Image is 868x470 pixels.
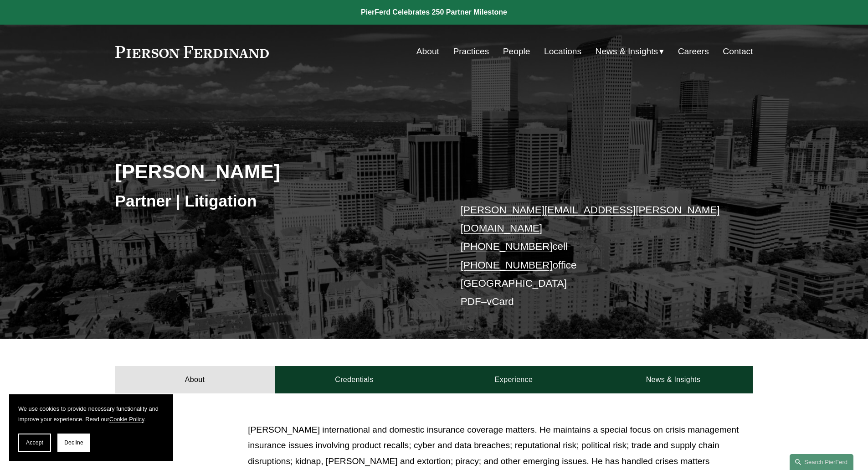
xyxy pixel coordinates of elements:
a: PDF [461,296,481,307]
a: [PERSON_NAME][EMAIL_ADDRESS][PERSON_NAME][DOMAIN_NAME] [461,204,720,234]
span: Accept [26,439,43,446]
a: [PHONE_NUMBER] [461,241,553,252]
a: People [503,43,530,60]
a: About [416,43,439,60]
p: cell office [GEOGRAPHIC_DATA] – [461,201,726,311]
a: About [115,366,275,393]
section: Cookie banner [9,394,173,461]
a: Search this site [790,454,853,470]
button: Accept [18,434,51,452]
h3: Partner | Litigation [115,191,434,211]
h2: [PERSON_NAME] [115,160,434,183]
a: Practices [453,43,489,60]
a: folder dropdown [596,43,664,60]
span: Decline [64,439,83,446]
a: News & Insights [593,366,753,393]
button: Decline [57,434,90,452]
a: Contact [723,43,753,60]
p: We use cookies to provide necessary functionality and improve your experience. Read our . [18,403,164,424]
a: Experience [434,366,594,393]
a: Careers [678,43,709,60]
a: vCard [487,296,514,307]
span: News & Insights [596,44,658,60]
a: Locations [544,43,581,60]
a: Credentials [275,366,434,393]
a: [PHONE_NUMBER] [461,259,553,271]
a: Cookie Policy [109,416,144,423]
